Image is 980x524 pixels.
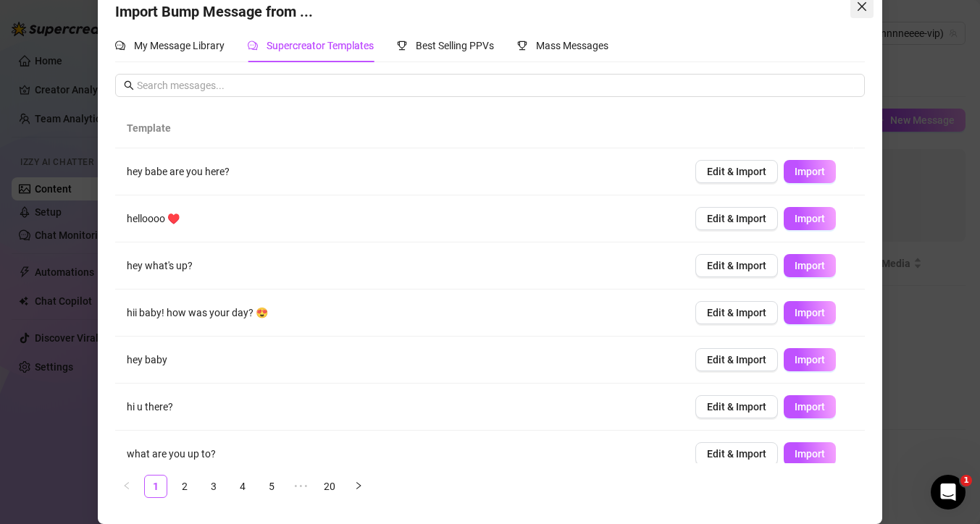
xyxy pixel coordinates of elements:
[124,80,134,90] span: search
[784,348,836,371] button: Import
[795,354,825,365] span: Import
[248,41,258,51] span: comment
[695,395,778,418] button: Edit & Import
[231,475,254,498] li: 4
[319,476,340,497] a: 20
[134,40,225,51] span: My Message Library
[850,1,874,12] span: Close
[707,354,766,365] span: Edit & Import
[795,213,825,224] span: Import
[232,476,254,497] a: 4
[145,476,167,497] a: 1
[115,384,683,431] td: hi u there?
[707,260,766,271] span: Edit & Import
[144,475,167,498] li: 1
[536,40,608,51] span: Mass Messages
[289,475,312,498] span: •••
[707,213,766,224] span: Edit & Import
[267,40,374,51] span: Supercreator Templates
[115,109,672,148] th: Template
[137,77,855,93] input: Search messages...
[203,476,225,497] a: 3
[115,148,683,195] td: hey babe are you here?
[397,41,407,51] span: trophy
[695,160,778,183] button: Edit & Import
[707,401,766,413] span: Edit & Import
[695,254,778,277] button: Edit & Import
[695,207,778,230] button: Edit & Import
[260,475,283,498] li: 5
[115,337,683,384] td: hey baby
[115,242,683,290] td: hey what's up?
[931,475,966,510] iframe: Intercom live chat
[289,475,312,498] li: Next 5 Pages
[784,301,836,324] button: Import
[707,307,766,318] span: Edit & Import
[115,3,313,20] span: Import Bump Message from ...
[354,481,363,490] span: right
[795,448,825,460] span: Import
[115,431,683,478] td: what are you up to?
[695,442,778,465] button: Edit & Import
[784,207,836,230] button: Import
[347,475,370,498] li: Next Page
[173,475,196,498] li: 2
[517,41,527,51] span: trophy
[784,442,836,465] button: Import
[202,475,225,498] li: 3
[122,481,131,490] span: left
[784,160,836,183] button: Import
[795,260,825,271] span: Import
[795,401,825,413] span: Import
[115,195,683,242] td: helloooo ♥️
[695,301,778,324] button: Edit & Import
[707,448,766,460] span: Edit & Import
[707,166,766,177] span: Edit & Import
[115,290,683,337] td: hii baby! how was your day? 😍
[318,475,341,498] li: 20
[795,166,825,177] span: Import
[856,1,868,12] span: close
[261,476,282,497] a: 5
[695,348,778,371] button: Edit & Import
[115,41,125,51] span: comment
[960,475,972,486] span: 1
[174,476,196,497] a: 2
[784,254,836,277] button: Import
[115,475,138,498] button: left
[784,395,836,418] button: Import
[115,475,138,498] li: Previous Page
[347,475,370,498] button: right
[416,40,494,51] span: Best Selling PPVs
[795,307,825,318] span: Import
